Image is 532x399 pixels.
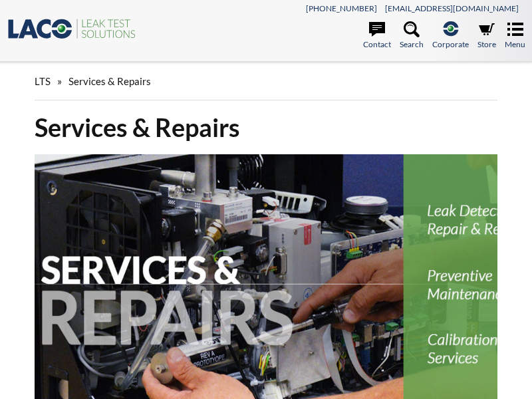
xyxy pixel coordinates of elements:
[306,3,377,13] a: [PHONE_NUMBER]
[432,38,469,51] span: Corporate
[35,75,51,87] span: LTS
[477,21,496,51] a: Store
[363,21,391,51] a: Contact
[385,3,519,13] a: [EMAIL_ADDRESS][DOMAIN_NAME]
[35,111,497,144] h1: Services & Repairs
[35,63,497,100] div: »
[505,21,525,51] a: Menu
[68,75,151,87] span: Services & Repairs
[400,21,424,51] a: Search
